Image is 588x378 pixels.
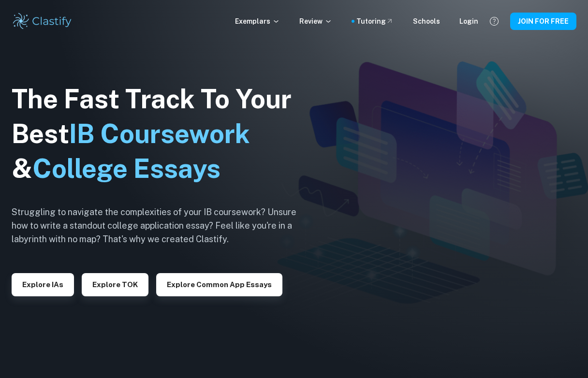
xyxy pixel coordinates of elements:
[12,82,311,186] h1: The Fast Track To Your Best &
[156,279,282,289] a: Explore Common App essays
[459,16,478,27] a: Login
[82,273,148,296] button: Explore TOK
[12,12,73,31] img: Clastify logo
[156,273,282,296] button: Explore Common App essays
[12,279,74,289] a: Explore IAs
[299,16,332,27] p: Review
[12,205,311,246] h6: Struggling to navigate the complexities of your IB coursework? Unsure how to write a standout col...
[82,279,148,289] a: Explore TOK
[12,273,74,296] button: Explore IAs
[486,13,502,29] button: Help and Feedback
[69,118,250,149] span: IB Coursework
[235,16,280,27] p: Exemplars
[32,153,220,184] span: College Essays
[413,16,440,27] a: Schools
[356,16,394,27] a: Tutoring
[510,13,576,30] button: JOIN FOR FREE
